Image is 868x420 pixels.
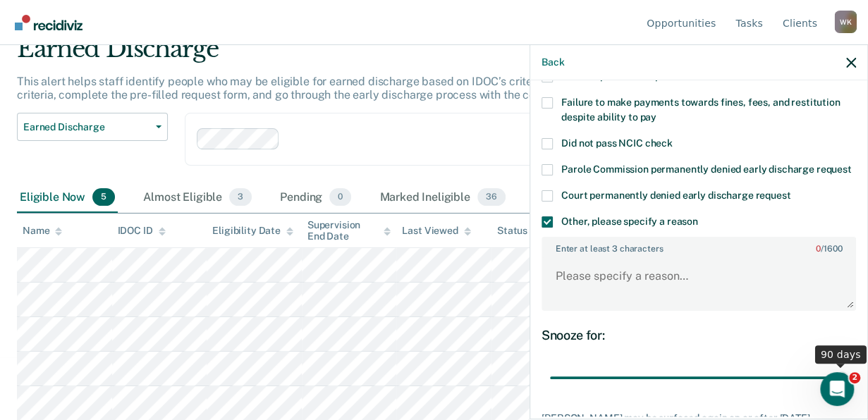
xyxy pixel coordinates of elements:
div: Last Viewed [402,225,470,237]
div: Almost Eligible [140,183,255,214]
button: Profile dropdown button [834,11,857,33]
span: 36 [477,188,506,206]
div: W K [834,11,857,33]
label: Enter at least 3 characters [543,238,855,254]
div: Marked Ineligible [377,183,508,214]
span: Court permanently denied early discharge request [561,190,790,201]
span: Not compliant with special conditions [561,70,733,82]
span: Other, please specify a reason [561,216,698,227]
div: Supervision End Date [307,219,391,243]
p: This alert helps staff identify people who may be eligible for earned discharge based on IDOC’s c... [17,75,786,101]
div: Name [23,225,62,237]
div: Status [497,225,527,237]
span: 0 [329,188,351,206]
span: / 1600 [816,244,842,254]
div: Earned Discharge [17,35,798,75]
span: Failure to make payments towards fines, fees, and restitution despite ability to pay [561,97,840,123]
img: Recidiviz [15,15,82,30]
span: 3 [229,188,252,206]
div: 90 days [815,345,867,364]
div: Eligibility Date [212,225,293,237]
div: Eligible Now [17,183,118,214]
div: IDOC ID [118,225,166,237]
span: 2 [849,372,860,383]
div: Pending [277,183,354,214]
span: Did not pass NCIC check [561,137,673,149]
span: 0 [816,244,821,254]
span: 5 [92,188,115,206]
button: Back [542,56,564,68]
div: Snooze for: [542,328,856,343]
iframe: Intercom live chat [820,372,854,406]
span: Earned Discharge [23,121,150,133]
span: Parole Commission permanently denied early discharge request [561,163,852,175]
